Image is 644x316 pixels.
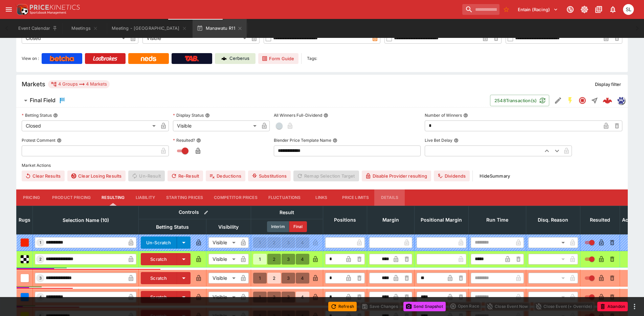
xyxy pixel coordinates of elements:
[328,302,357,311] button: Refresh
[168,171,203,181] span: Re-Result
[630,302,639,311] button: more
[462,4,499,15] input: search
[267,221,289,232] button: Interim
[597,302,628,309] span: Mark an event as closed and abandoned.
[22,112,52,118] p: Betting Status
[248,171,291,181] button: Substitutions
[468,206,526,234] th: Run Time
[22,120,158,131] div: Closed
[208,189,263,206] button: Competitor Prices
[67,171,126,181] button: Clear Losing Results
[282,273,295,284] button: 3
[448,301,482,311] div: split button
[22,33,128,44] div: Closed
[306,189,337,206] button: Links
[501,4,512,15] button: No Bookmarks
[564,94,576,107] button: SGM Enabled
[30,97,55,104] h6: Final Field
[208,273,238,284] div: Visible
[253,292,267,302] button: 1
[267,254,281,265] button: 2
[362,171,431,181] button: Disable Provider resulting
[425,137,452,143] p: Live Bet Delay
[589,94,601,107] button: Straight
[38,240,43,245] span: 1
[333,138,337,143] button: Blender Price Template Name
[552,94,564,107] button: Edit Detail
[142,33,248,44] div: Visible
[208,292,238,302] div: Visible
[128,171,164,181] span: Un-Result
[374,189,405,206] button: Details
[591,79,625,90] button: Display filter
[193,19,247,38] button: Manawatu R11
[253,254,267,265] button: 1
[211,223,246,231] span: Visibility
[93,56,117,61] img: Ladbrokes
[617,96,625,105] div: grnz
[51,80,107,88] div: 4 Groups 4 Markets
[425,112,462,118] p: Number of Winners
[296,292,309,302] button: 4
[208,254,238,265] div: Visible
[14,19,62,38] button: Event Calendar
[149,223,196,231] span: Betting Status
[63,19,106,38] button: Meetings
[603,96,612,105] div: cb4dc744-af00-456f-bb87-81074679dbff
[274,137,331,143] p: Blender Price Template Name
[16,94,490,107] button: Final Field
[38,276,43,280] span: 3
[253,273,267,284] button: 1
[22,137,55,143] p: Protest Comment
[96,189,130,206] button: Resulting
[108,19,191,38] button: Meeting - Manawatu
[15,3,28,16] img: PriceKinetics Logo
[141,291,177,303] button: Scratch
[367,206,414,234] th: Margin
[274,112,322,118] p: All Winners Full-Dividend
[337,189,375,206] button: Price Limits
[603,96,612,105] img: logo-cerberus--red.svg
[267,273,281,284] button: 2
[161,189,208,206] button: Starting Prices
[601,94,614,107] a: cb4dc744-af00-456f-bb87-81074679dbff
[258,53,298,64] a: Form Guide
[141,253,177,265] button: Scratch
[434,171,470,181] button: Dividends
[607,3,619,16] button: Notifications
[50,56,74,61] img: Betcha
[173,120,259,131] div: Visible
[580,206,620,234] th: Resulted
[141,272,177,284] button: Scratch
[490,95,549,106] button: 2548Transaction(s)
[282,292,295,302] button: 3
[22,53,39,64] label: View on :
[251,206,323,219] th: Result
[202,208,210,217] button: Bulk edit
[139,206,251,219] th: Controls
[324,113,328,118] button: All Winners Full-Dividend
[215,53,256,64] a: Cerberus
[30,11,66,14] img: Sportsbook Management
[620,206,642,234] th: Actions
[454,138,459,143] button: Live Bet Delay
[185,56,199,61] img: TabNZ
[38,257,43,262] span: 2
[206,171,245,181] button: Deductions
[196,138,201,143] button: Resulted?
[578,3,591,16] button: Toggle light/dark mode
[38,295,43,299] span: 4
[414,206,468,234] th: Positional Margin
[593,3,605,16] button: Documentation
[173,112,204,118] p: Display Status
[141,56,156,61] img: Neds
[3,3,15,16] button: open drawer
[22,160,622,171] label: Market Actions
[17,206,33,234] th: Rugs
[514,4,562,15] button: Select Tenant
[597,302,628,311] button: Abandon
[578,96,586,105] svg: Closed
[463,113,468,118] button: Number of Winners
[229,55,249,62] p: Cerberus
[623,4,634,15] div: Singa Livett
